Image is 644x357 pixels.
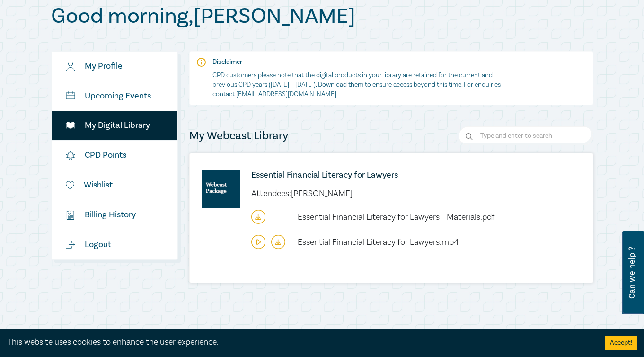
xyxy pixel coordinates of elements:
[189,128,288,143] h4: My Webcast Library
[251,170,536,180] a: Essential Financial Literacy for Lawyers
[459,126,593,145] input: Search
[236,90,336,98] a: [EMAIL_ADDRESS][DOMAIN_NAME]
[52,230,178,259] a: Logout
[251,189,353,197] li: Attendees: [PERSON_NAME]
[52,81,178,111] a: Upcoming Events
[298,237,459,248] span: Essential Financial Literacy for Lawyers.mp4
[52,52,178,81] a: My Profile
[52,170,178,200] a: Wishlist
[202,170,240,208] img: online-intensive-(to-download)
[627,237,636,309] span: Can we help ?
[298,213,494,221] a: Essential Financial Literacy for Lawyers - Materials.pdf
[298,238,459,246] a: Essential Financial Literacy for Lawyers.mp4
[51,4,593,28] h1: Good morning , [PERSON_NAME]
[7,336,591,348] div: This website uses cookies to enhance the user experience.
[212,71,503,99] p: CPD customers please note that the digital products in your library are retained for the current ...
[52,200,178,230] a: $Billing History
[68,212,70,216] tspan: $
[52,111,178,140] a: My Digital Library
[605,336,637,350] button: Accept cookies
[212,58,242,66] strong: Disclaimer
[298,212,494,223] span: Essential Financial Literacy for Lawyers - Materials.pdf
[52,141,178,170] a: CPD Points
